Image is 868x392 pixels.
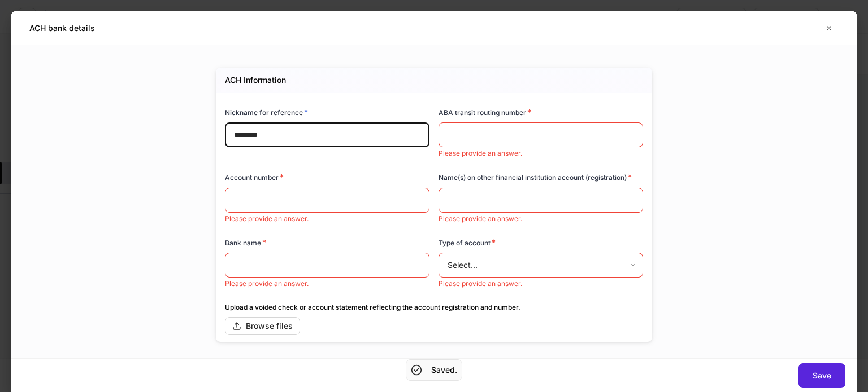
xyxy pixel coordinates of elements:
[798,363,845,388] button: Save
[439,253,643,278] div: Select...
[225,214,429,223] p: Please provide an answer.
[225,107,308,118] h6: Nickname for reference
[225,302,643,312] h6: Upload a voided check or account statement reflecting the account registration and number.
[225,279,429,288] p: Please provide an answer.
[225,171,284,183] h6: Account number
[439,214,643,223] p: Please provide an answer.
[225,74,286,86] h5: ACH Information
[232,321,293,331] div: Browse files
[439,279,643,288] p: Please provide an answer.
[439,107,531,118] h6: ABA transit routing number
[431,364,457,376] h5: Saved.
[439,149,643,158] p: Please provide an answer.
[225,237,266,248] h6: Bank name
[29,23,95,34] h5: ACH bank details
[439,171,632,183] h6: Name(s) on other financial institution account (registration)
[813,372,831,380] div: Save
[439,237,496,248] h6: Type of account
[225,317,300,335] button: Browse files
